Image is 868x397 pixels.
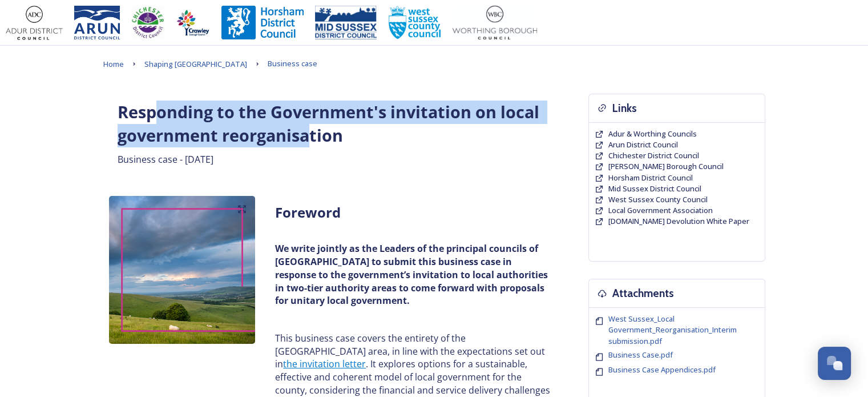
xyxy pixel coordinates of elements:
[118,101,543,146] strong: Responding to the Government's invitation on local government reorganisation
[103,57,124,71] a: Home
[608,314,737,346] span: West Sussex_Local Government_Reorganisation_Interim submission.pdf
[608,129,697,139] a: Adur & Worthing Councils
[608,139,678,150] span: Arun District Council
[608,364,716,375] span: Business Case Appendices.pdf
[131,6,164,40] img: CDC%20Logo%20-%20you%20may%20have%20a%20better%20version.jpg
[6,6,63,40] img: Adur%20logo%20%281%29.jpeg
[608,205,713,216] a: Local Government Association
[283,358,366,370] a: the invitation letter
[612,285,674,302] h3: Attachments
[144,59,247,69] span: Shaping [GEOGRAPHIC_DATA]
[608,216,749,227] a: [DOMAIN_NAME] Devolution White Paper
[388,6,442,40] img: WSCCPos-Spot-25mm.jpg
[103,59,124,69] span: Home
[74,6,120,40] img: Arun%20District%20Council%20logo%20blue%20CMYK.jpg
[608,183,701,194] a: Mid Sussex District Council
[275,203,341,222] strong: Foreword
[608,350,673,360] span: Business Case.pdf
[315,6,377,40] img: 150ppimsdc%20logo%20blue.png
[176,6,210,40] img: Crawley%20BC%20logo.jpg
[118,153,551,166] p: Business case - [DATE]
[268,58,317,69] span: Business case
[453,6,537,40] img: Worthing_Adur%20%281%29.jpg
[608,173,693,183] a: Horsham District Council
[608,194,708,204] span: West Sussex County Council
[608,129,697,139] span: Adur & Worthing Councils
[144,57,247,71] a: Shaping [GEOGRAPHIC_DATA]
[608,161,724,172] a: [PERSON_NAME] Borough Council
[275,242,550,307] strong: We write jointly as the Leaders of the principal councils of [GEOGRAPHIC_DATA] to submit this bus...
[818,347,851,380] button: Open Chat
[608,150,699,161] a: Chichester District Council
[608,139,678,150] a: Arun District Council
[608,205,713,215] span: Local Government Association
[608,194,708,205] a: West Sussex County Council
[221,6,304,40] img: Horsham%20DC%20Logo.jpg
[612,100,637,117] h3: Links
[608,183,701,194] span: Mid Sussex District Council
